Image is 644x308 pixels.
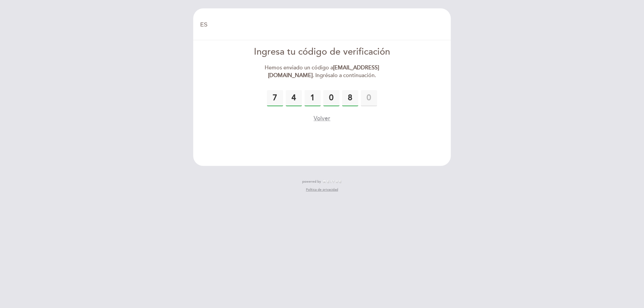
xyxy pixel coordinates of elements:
a: Política de privacidad [306,187,338,192]
img: MEITRE [323,180,342,183]
div: Ingresa tu código de verificación [245,46,399,59]
input: 0 [342,90,358,106]
a: powered by [302,179,342,184]
button: Volver [314,114,330,123]
span: powered by [302,179,321,184]
strong: [EMAIL_ADDRESS][DOMAIN_NAME] [268,64,379,79]
input: 0 [267,90,283,106]
input: 0 [305,90,321,106]
div: Hemos enviado un código a . Ingrésalo a continuación. [245,64,399,79]
input: 0 [286,90,302,106]
input: 0 [361,90,377,106]
input: 0 [323,90,339,106]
